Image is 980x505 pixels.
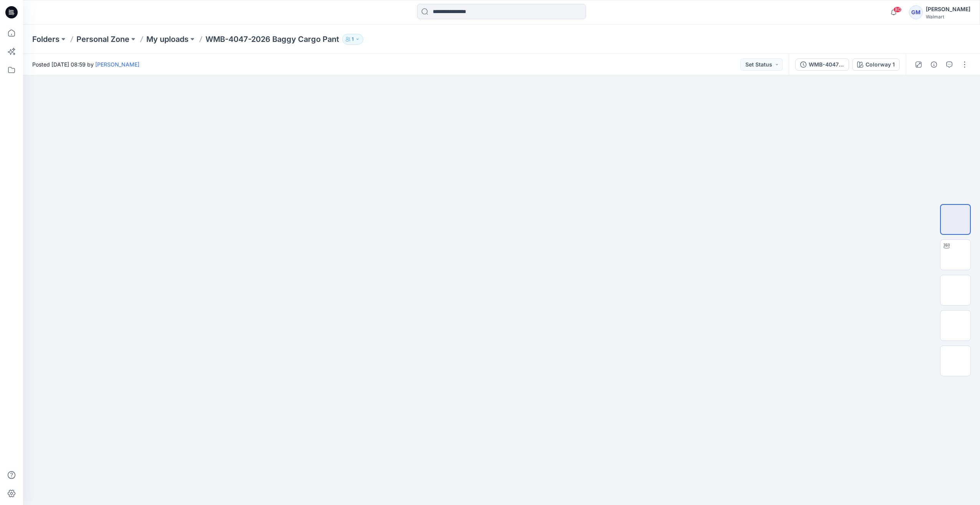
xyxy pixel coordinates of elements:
[926,5,970,14] div: [PERSON_NAME]
[32,34,60,45] a: Folders
[866,60,895,69] div: Colorway 1
[909,5,923,19] div: GM
[928,58,940,71] button: Details
[809,60,844,69] div: WMB-4047-2026 Baggy Cargo Pant_Softsilver
[926,14,970,20] div: Walmart
[95,61,139,68] a: [PERSON_NAME]
[893,7,902,13] span: 80
[146,34,189,45] a: My uploads
[342,34,363,45] button: 1
[76,34,129,45] a: Personal Zone
[205,34,339,45] p: WMB-4047-2026 Baggy Cargo Pant
[32,60,139,68] span: Posted [DATE] 08:59 by
[795,58,849,71] button: WMB-4047-2026 Baggy Cargo Pant_Softsilver
[352,35,354,43] p: 1
[852,58,900,71] button: Colorway 1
